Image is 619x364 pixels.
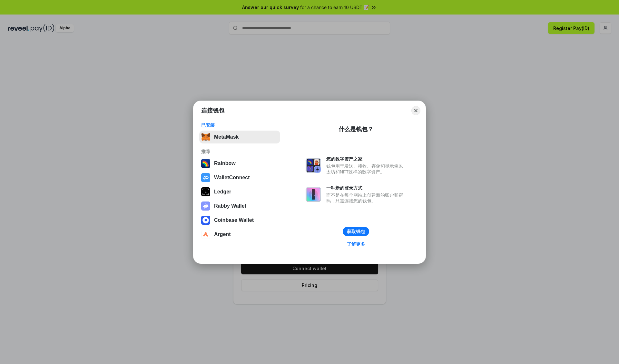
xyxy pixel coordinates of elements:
[201,159,210,168] img: svg+xml,%3Csvg%20width%3D%22120%22%20height%3D%22120%22%20viewBox%3D%220%200%20120%20120%22%20fil...
[201,107,224,114] h1: 连接钱包
[326,192,406,204] div: 而不是在每个网站上创建新的账户和密码，只需连接您的钱包。
[201,202,210,211] img: svg+xml,%3Csvg%20xmlns%3D%22http%3A%2F%2Fwww.w3.org%2F2000%2Fsvg%22%20fill%3D%22none%22%20viewBox...
[199,228,280,241] button: Argent
[326,163,406,175] div: 钱包用于发送、接收、存储和显示像以太坊和NFT这样的数字资产。
[343,240,369,248] a: 了解更多
[214,134,239,140] div: MetaMask
[201,133,210,142] img: svg+xml,%3Csvg%20fill%3D%22none%22%20height%3D%2233%22%20viewBox%3D%220%200%2035%2033%22%20width%...
[306,158,321,173] img: svg+xml,%3Csvg%20xmlns%3D%22http%3A%2F%2Fwww.w3.org%2F2000%2Fsvg%22%20fill%3D%22none%22%20viewBox...
[199,214,280,227] button: Coinbase Wallet
[214,189,231,195] div: Ledger
[214,175,250,181] div: WalletConnect
[326,156,406,162] div: 您的数字资产之家
[201,230,210,239] img: svg+xml,%3Csvg%20width%3D%2228%22%20height%3D%2228%22%20viewBox%3D%220%200%2028%2028%22%20fill%3D...
[214,203,246,209] div: Rabby Wallet
[199,157,280,170] button: Rainbow
[347,229,365,234] div: 获取钱包
[326,185,406,191] div: 一种新的登录方式
[199,171,280,184] button: WalletConnect
[201,187,210,196] img: svg+xml,%3Csvg%20xmlns%3D%22http%3A%2F%2Fwww.w3.org%2F2000%2Fsvg%22%20width%3D%2228%22%20height%3...
[199,200,280,212] button: Rabby Wallet
[306,187,321,202] img: svg+xml,%3Csvg%20xmlns%3D%22http%3A%2F%2Fwww.w3.org%2F2000%2Fsvg%22%20fill%3D%22none%22%20viewBox...
[201,216,210,225] img: svg+xml,%3Csvg%20width%3D%2228%22%20height%3D%2228%22%20viewBox%3D%220%200%2028%2028%22%20fill%3D...
[347,241,365,247] div: 了解更多
[214,217,254,223] div: Coinbase Wallet
[343,227,369,236] button: 获取钱包
[201,173,210,182] img: svg+xml,%3Csvg%20width%3D%2228%22%20height%3D%2228%22%20viewBox%3D%220%200%2028%2028%22%20fill%3D...
[199,185,280,198] button: Ledger
[339,125,373,133] div: 什么是钱包？
[411,106,420,115] button: Close
[214,161,236,166] div: Rainbow
[199,131,280,143] button: MetaMask
[201,149,278,154] div: 推荐
[214,231,231,237] div: Argent
[201,122,278,128] div: 已安装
